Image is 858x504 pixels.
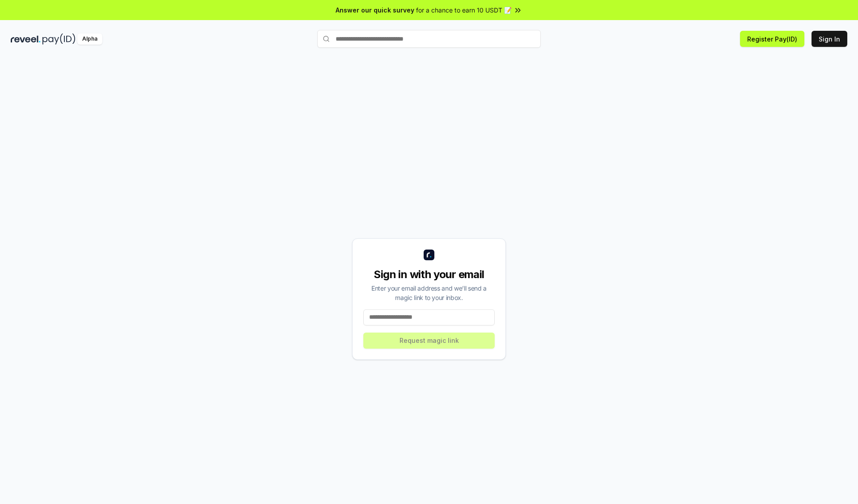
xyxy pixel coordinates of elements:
img: pay_id [42,33,76,45]
button: Register Pay(ID) [740,31,804,47]
span: for a chance to earn 10 USDT 📝 [416,5,512,15]
div: Enter your email address and we’ll send a magic link to your inbox. [363,283,495,302]
span: Answer our quick survey [336,5,414,15]
img: reveel_dark [11,33,41,45]
img: logo_small [424,250,434,260]
div: Alpha [77,33,102,45]
div: Sign in with your email [363,267,495,282]
button: Sign In [812,31,847,47]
